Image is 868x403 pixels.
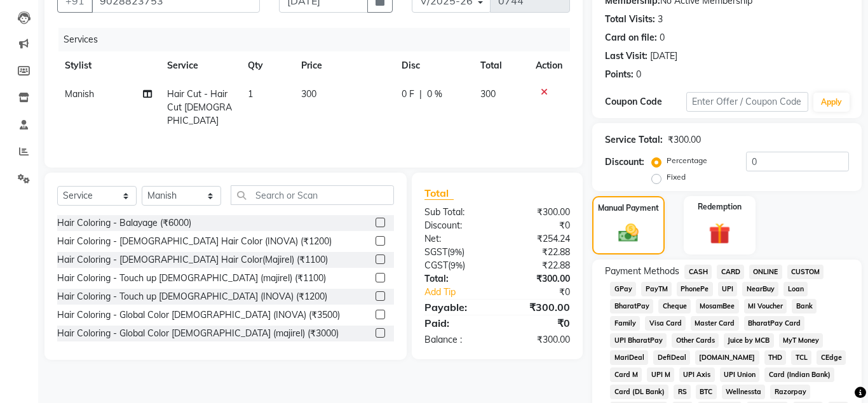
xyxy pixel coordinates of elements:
img: _cash.svg [612,221,645,245]
span: MosamBee [696,299,739,314]
span: MI Voucher [744,299,787,314]
label: Redemption [698,201,742,213]
div: ₹300.00 [498,272,580,286]
span: CEdge [817,350,846,365]
span: 0 F [402,88,414,101]
span: Card (Indian Bank) [764,367,834,382]
label: Manual Payment [598,202,659,214]
span: [DOMAIN_NAME] [695,350,759,365]
div: ₹0 [511,286,580,299]
div: ₹300.00 [498,300,580,315]
span: MariDeal [610,350,648,365]
th: Qty [240,51,294,80]
div: Paid: [415,315,498,331]
th: Stylist [57,51,159,80]
span: Other Cards [672,333,719,348]
div: ₹300.00 [498,206,580,219]
span: Bank [792,299,817,314]
div: 0 [660,31,665,44]
span: UPI [718,282,738,296]
span: 0 % [427,88,442,101]
span: BTC [696,385,717,399]
span: 1 [248,88,253,100]
div: ₹22.88 [498,259,580,272]
th: Action [528,51,570,80]
div: Hair Coloring - [DEMOGRAPHIC_DATA] Hair Color (INOVA) (₹1200) [57,235,332,248]
div: Card on file: [605,31,657,44]
span: CUSTOM [787,265,824,279]
span: Total [424,187,454,200]
span: Card (DL Bank) [610,385,668,399]
div: ₹300.00 [498,333,580,347]
span: UPI BharatPay [610,333,667,348]
div: ( ) [415,246,498,259]
a: Add Tip [415,286,511,299]
span: 9% [450,247,462,257]
span: THD [764,350,787,365]
span: Juice by MCB [724,333,774,348]
div: Coupon Code [605,95,686,109]
input: Search or Scan [231,185,394,205]
div: Hair Coloring - Touch up [DEMOGRAPHIC_DATA] (INOVA) (₹1200) [57,290,327,303]
span: Wellnessta [722,385,766,399]
th: Disc [394,51,473,80]
span: UPI M [647,367,674,382]
div: Payable: [415,300,498,315]
div: Points: [605,68,634,81]
div: 3 [658,13,663,26]
span: Hair Cut - Hair Cut [DEMOGRAPHIC_DATA] [167,88,232,126]
button: Apply [813,93,850,112]
div: Hair Coloring - Touch up [DEMOGRAPHIC_DATA] (majirel) (₹1100) [57,272,326,285]
span: | [419,88,422,101]
span: Loan [783,282,808,296]
div: ₹22.88 [498,246,580,259]
span: Manish [65,88,94,100]
div: Last Visit: [605,50,648,63]
span: 9% [451,260,463,270]
span: UPI Axis [679,367,715,382]
th: Total [473,51,528,80]
span: Visa Card [645,316,686,331]
th: Service [159,51,240,80]
span: GPay [610,282,636,296]
span: MyT Money [779,333,824,348]
span: Payment Methods [605,265,679,278]
span: RS [674,385,691,399]
div: ₹0 [498,315,580,331]
div: ₹300.00 [668,133,701,147]
label: Percentage [667,155,707,166]
div: ( ) [415,259,498,272]
span: BharatPay Card [744,316,805,331]
span: Family [610,316,640,331]
div: 0 [636,68,641,81]
span: Master Card [691,316,739,331]
span: UPI Union [720,367,760,382]
th: Price [294,51,393,80]
div: Hair Coloring - Global Color [DEMOGRAPHIC_DATA] (majirel) (₹3000) [57,327,339,340]
span: TCL [791,350,811,365]
span: DefiDeal [653,350,690,365]
span: CGST [424,260,448,271]
div: Hair Coloring - [DEMOGRAPHIC_DATA] Hair Color(Majirel) (₹1100) [57,253,328,267]
span: CASH [684,265,712,279]
span: CARD [717,265,744,279]
img: _gift.svg [702,220,737,247]
div: ₹254.24 [498,232,580,246]
div: Discount: [415,219,498,232]
div: Service Total: [605,133,663,147]
div: Services [58,28,580,51]
span: 300 [301,88,316,100]
span: PhonePe [677,282,713,296]
div: Balance : [415,333,498,347]
span: PayTM [641,282,672,296]
div: Hair Coloring - Balayage (₹6000) [57,216,191,230]
div: Discount: [605,155,644,169]
div: Total Visits: [605,13,655,26]
div: Total: [415,272,498,286]
div: Net: [415,232,498,246]
div: Sub Total: [415,206,498,219]
div: [DATE] [650,50,677,63]
label: Fixed [667,171,686,183]
span: Razorpay [770,385,810,399]
div: Hair Coloring - Global Color [DEMOGRAPHIC_DATA] (INOVA) (₹3500) [57,308,340,322]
